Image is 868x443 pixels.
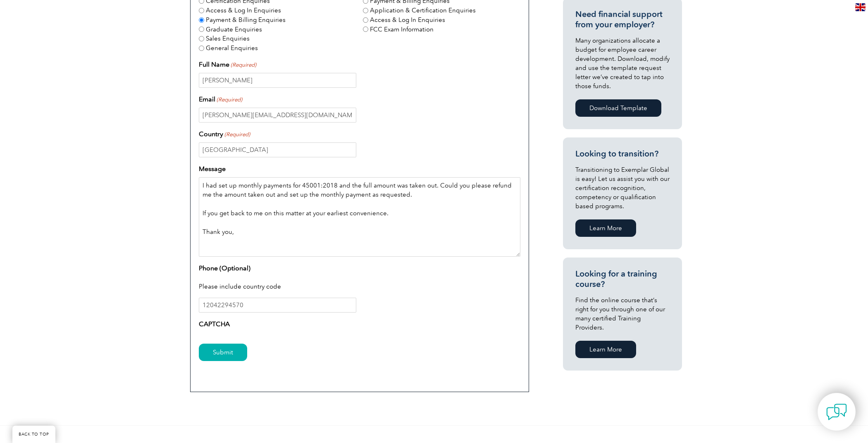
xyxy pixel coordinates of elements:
label: Access & Log In Enquiries [370,15,445,25]
a: Learn More [575,341,636,358]
p: Find the online course that’s right for you through one of our many certified Training Providers. [575,296,670,332]
label: CAPTCHA [199,319,230,329]
label: Payment & Billing Enquiries [206,15,286,25]
p: Many organizations allocate a budget for employee career development. Download, modify and use th... [575,36,670,91]
img: contact-chat.png [826,402,847,422]
a: Download Template [575,99,661,117]
input: Submit [199,344,247,361]
label: General Enquiries [206,43,258,53]
a: BACK TO TOP [12,426,55,443]
span: (Required) [224,130,250,139]
label: Full Name [199,60,256,70]
label: Message [199,164,226,174]
div: Please include country code [199,277,520,298]
h3: Looking for a training course? [575,269,670,289]
span: (Required) [230,61,257,69]
label: Email [199,94,242,104]
span: (Required) [216,96,243,104]
h3: Need financial support from your employer? [575,9,670,30]
label: FCC Exam Information [370,25,434,34]
label: Application & Certification Enquiries [370,6,476,15]
label: Sales Enquiries [206,34,250,43]
a: Learn More [575,219,636,237]
label: Phone (Optional) [199,263,250,273]
p: Transitioning to Exemplar Global is easy! Let us assist you with our certification recognition, c... [575,165,670,211]
h3: Looking to transition? [575,149,670,159]
label: Country [199,129,250,139]
label: Graduate Enquiries [206,25,262,34]
label: Access & Log In Enquiries [206,6,281,15]
img: en [855,3,866,11]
